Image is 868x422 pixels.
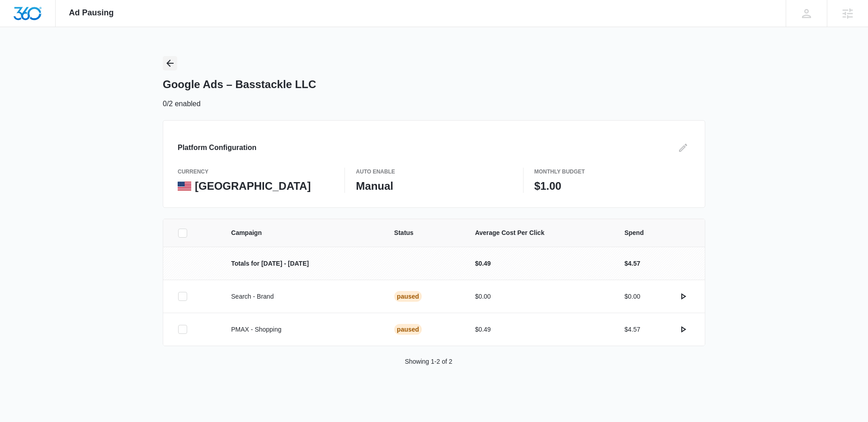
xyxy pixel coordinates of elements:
p: $1.00 [534,179,690,193]
p: Showing 1-2 of 2 [405,357,452,366]
p: $4.57 [624,325,640,334]
p: $0.49 [475,325,603,334]
p: PMAX - Shopping [231,325,373,334]
p: $0.49 [475,259,603,268]
p: Manual [356,179,512,193]
span: Spend [624,228,690,238]
p: Auto Enable [356,168,512,176]
h1: Google Ads – Basstackle LLC [163,78,316,91]
span: Average Cost Per Click [475,228,603,238]
span: Status [394,228,453,238]
h3: Platform Configuration [178,142,256,153]
p: currency [178,168,334,176]
button: Edit [676,141,690,155]
p: Monthly Budget [534,168,690,176]
p: Totals for [DATE] - [DATE] [231,259,373,268]
p: [GEOGRAPHIC_DATA] [195,179,311,193]
button: Back [163,56,177,70]
button: actions.activate [676,289,690,304]
p: $0.00 [475,292,603,301]
span: Campaign [231,228,373,238]
p: Search - Brand [231,292,373,301]
p: $4.57 [624,259,640,268]
div: Paused [394,324,422,335]
div: Paused [394,291,422,302]
p: $0.00 [624,292,640,301]
img: United States [178,182,191,191]
p: 0/2 enabled [163,98,201,109]
span: Ad Pausing [69,8,114,18]
button: actions.activate [676,322,690,337]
